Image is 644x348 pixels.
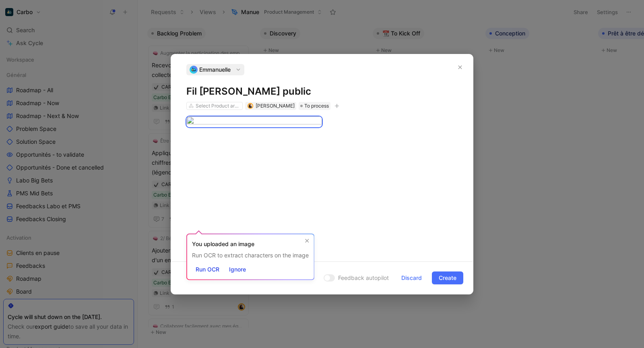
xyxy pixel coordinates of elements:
[256,103,295,109] span: [PERSON_NAME]
[439,273,456,283] span: Create
[401,273,422,283] span: Discard
[186,64,244,75] button: logoEmmanuelle
[304,102,329,110] span: To process
[321,273,391,283] button: Feedback autopilot
[196,265,219,274] span: Run OCR
[229,265,246,274] span: Ignore
[199,65,231,75] span: Emmanuelle
[186,116,322,127] img: Capture d’écran 2025-09-05 à 17.58.47.png
[432,271,463,284] button: Create
[299,102,330,110] div: To process
[186,85,458,98] h1: Fil [PERSON_NAME] public
[225,264,250,275] button: Ignore
[196,102,241,110] div: Select Product areas
[338,273,389,283] span: Feedback autopilot
[192,251,309,260] div: Run OCR to extract characters on the image
[248,104,252,108] img: avatar
[192,239,309,249] header: You uploaded an image
[394,271,429,284] button: Discard
[192,264,223,275] button: Run OCR
[190,66,198,74] img: logo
